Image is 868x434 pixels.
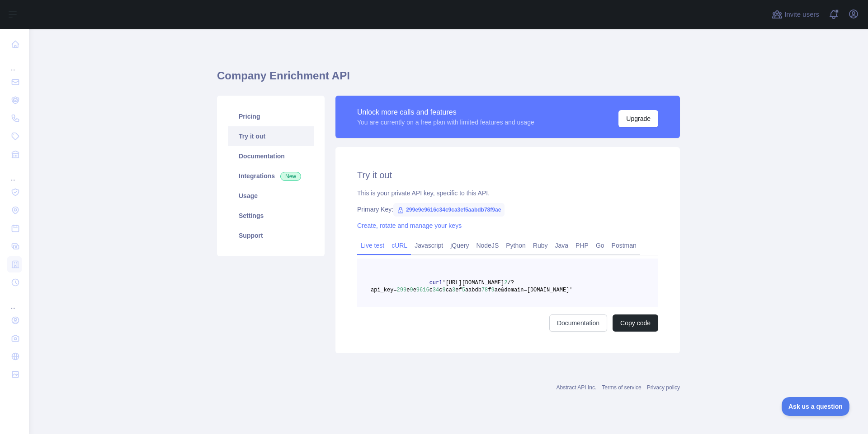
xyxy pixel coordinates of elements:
div: Primary Key: [357,205,658,214]
span: New [280,172,301,181]
span: aabdb [465,287,481,293]
span: 5 [462,287,465,293]
a: Usage [228,186,314,206]
span: ef [455,287,462,293]
button: Upgrade [618,110,658,127]
span: f [488,287,491,293]
a: Integrations New [228,166,314,186]
a: cURL [388,238,411,253]
iframe: Toggle Customer Support [782,397,850,416]
span: 9 [410,287,413,293]
span: ca [446,287,452,293]
span: 2 [504,280,507,286]
span: Invite users [784,9,819,20]
div: This is your private API key, specific to this API. [357,189,658,198]
span: 78 [481,287,488,293]
a: Abstract API Inc. [557,384,597,391]
span: curl [429,280,443,286]
a: Documentation [549,314,607,332]
span: e [413,287,416,293]
a: PHP [572,238,592,253]
div: ... [7,292,22,310]
a: Terms of service [602,384,641,391]
button: Invite users [770,7,821,22]
span: 299 [397,287,407,293]
h1: Company Enrichment API [217,69,680,90]
a: Javascript [411,238,447,253]
a: Support [228,226,314,245]
a: NodeJS [472,238,502,253]
span: '[URL][DOMAIN_NAME] [442,280,504,286]
a: Documentation [228,146,314,166]
a: Create, rotate and manage your keys [357,222,462,229]
a: Ruby [529,238,552,253]
span: ae&domain=[DOMAIN_NAME]' [495,287,573,293]
span: c [439,287,442,293]
h2: Try it out [357,169,658,181]
span: c [429,287,433,293]
a: Privacy policy [647,384,680,391]
span: 299e9e9616c34c9ca3ef5aabdb78f9ae [393,203,505,217]
div: Unlock more calls and features [357,107,534,118]
span: 3 [452,287,455,293]
span: 9 [491,287,495,293]
a: Go [592,238,608,253]
a: Pricing [228,106,314,126]
div: You are currently on a free plan with limited features and usage [357,118,534,127]
div: ... [7,164,22,182]
a: Settings [228,206,314,226]
span: 34 [433,287,439,293]
a: Python [502,238,529,253]
button: Copy code [613,314,658,332]
a: Try it out [228,126,314,146]
div: ... [7,54,22,72]
a: jQuery [447,238,472,253]
a: Java [552,238,572,253]
a: Live test [357,238,388,253]
span: 9 [442,287,445,293]
span: 9616 [416,287,429,293]
span: e [406,287,410,293]
a: Postman [608,238,640,253]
